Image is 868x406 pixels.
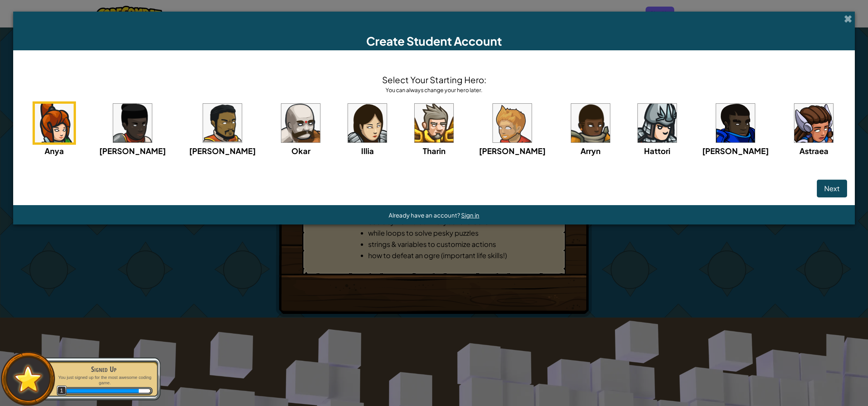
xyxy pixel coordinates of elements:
span: Create Student Account [366,34,502,48]
img: default.png [10,361,46,396]
img: portrait.png [794,104,833,142]
div: You can always change your hero later. [382,86,486,94]
span: Next [824,184,840,193]
span: 1 [57,385,67,396]
img: portrait.png [716,104,755,142]
span: Already have an account? [389,211,461,219]
span: Tharin [423,146,446,156]
div: Signed Up [55,364,153,375]
span: Arryn [580,146,601,156]
p: You just signed up for the most awesome coding game. [55,375,153,386]
span: Astraea [799,146,828,156]
img: portrait.png [348,104,387,142]
a: Sign in [461,211,479,219]
span: Anya [45,146,64,156]
img: portrait.png [35,104,74,142]
span: [PERSON_NAME] [189,146,256,156]
span: Hattori [644,146,670,156]
img: portrait.png [203,104,242,142]
img: portrait.png [638,104,677,142]
img: portrait.png [415,104,453,142]
img: portrait.png [113,104,152,142]
span: [PERSON_NAME] [479,146,546,156]
span: [PERSON_NAME] [702,146,769,156]
span: [PERSON_NAME] [99,146,166,156]
span: Okar [291,146,310,156]
img: portrait.png [571,104,610,142]
button: Next [817,180,847,197]
img: portrait.png [493,104,532,142]
img: portrait.png [281,104,320,142]
span: Illia [361,146,374,156]
h4: Select Your Starting Hero: [382,74,486,86]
